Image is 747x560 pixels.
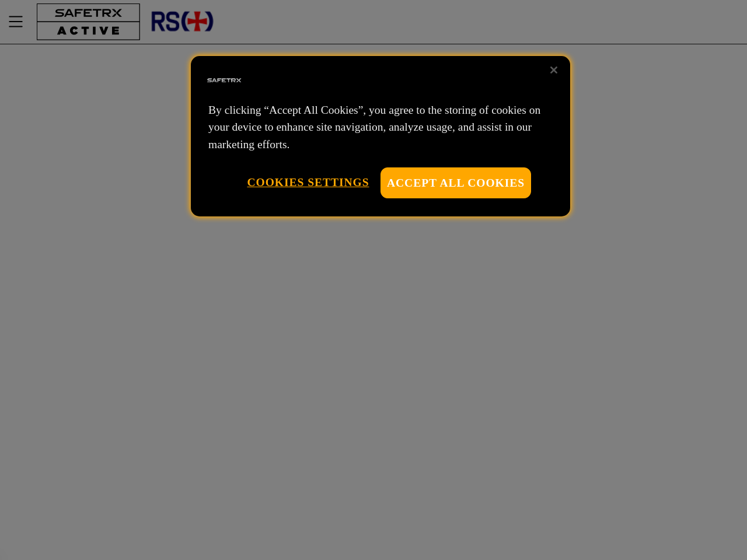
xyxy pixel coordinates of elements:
button: Cookies Settings [247,167,369,197]
img: Safe Tracks [205,62,243,99]
button: Accept All Cookies [381,167,531,198]
button: Close [541,57,567,83]
p: By clicking “Accept All Cookies”, you agree to the storing of cookies on your device to enhance s... [208,101,553,153]
div: Privacy [191,56,570,216]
